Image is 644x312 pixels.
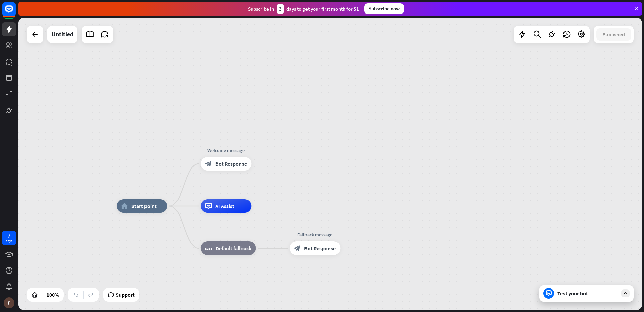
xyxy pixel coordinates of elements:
[277,4,284,14] div: 3
[285,231,345,238] div: Fallback message
[557,290,618,297] div: Test your bot
[215,203,234,209] span: AI Assist
[596,28,631,41] button: Published
[205,245,212,252] i: block_fallback
[44,289,61,300] div: 100%
[121,203,128,209] i: home_2
[7,233,11,239] div: 7
[2,231,16,245] a: 7 days
[131,203,157,209] span: Start point
[248,4,359,14] div: Subscribe in days to get your first month for $1
[52,26,73,43] div: Untitled
[216,245,251,252] span: Default fallback
[6,239,12,243] div: days
[304,245,336,252] span: Bot Response
[294,245,301,252] i: block_bot_response
[5,3,26,23] button: Open LiveChat chat widget
[196,147,256,154] div: Welcome message
[215,160,247,167] span: Bot Response
[364,3,404,14] div: Subscribe now
[205,160,212,167] i: block_bot_response
[116,289,135,300] span: Support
